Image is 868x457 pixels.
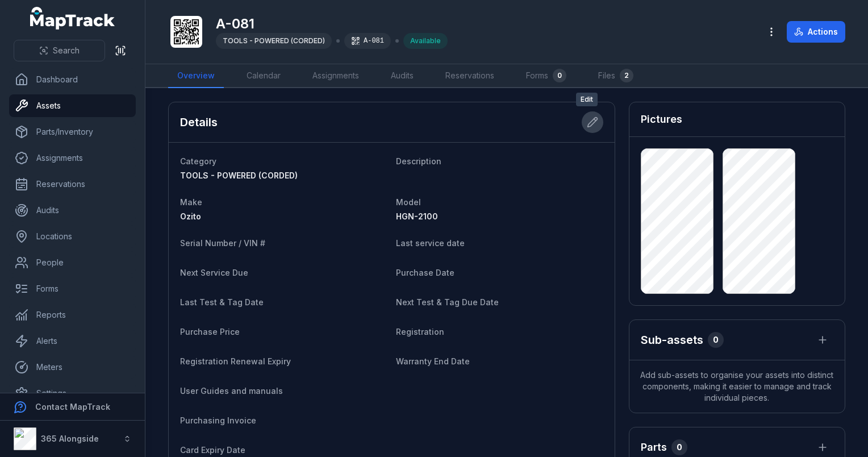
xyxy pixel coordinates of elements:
span: Edit [576,93,598,106]
span: Warranty End Date [396,356,470,366]
span: Purchase Date [396,268,454,277]
span: Description [396,156,441,166]
span: Last service date [396,238,465,248]
a: Reservations [9,173,136,196]
div: 2 [620,69,633,82]
span: User Guides and manuals [180,386,283,396]
span: Purchasing Invoice [180,416,256,425]
a: Reservations [436,64,503,88]
a: Forms [9,277,136,300]
a: Audits [9,199,136,222]
span: Next Service Due [180,268,248,277]
h1: A-081 [216,15,448,33]
span: Add sub-assets to organise your assets into distinct components, making it easier to manage and t... [629,360,845,413]
a: Overview [168,64,224,88]
a: Assignments [9,147,136,169]
span: Registration Renewal Expiry [180,356,291,366]
span: TOOLS - POWERED (CORDED) [223,36,325,45]
a: Audits [382,64,423,88]
span: Make [180,197,202,207]
span: Purchase Price [180,327,240,336]
div: 0 [553,69,566,82]
a: Settings [9,382,136,405]
div: Available [403,33,448,49]
a: Locations [9,225,136,248]
span: Last Test & Tag Date [180,297,264,307]
strong: 365 Alongside [41,434,99,443]
a: People [9,251,136,274]
a: Alerts [9,330,136,352]
a: Files2 [589,64,642,88]
a: Parts/Inventory [9,121,136,143]
span: HGN-2100 [396,211,438,221]
span: TOOLS - POWERED (CORDED) [180,171,298,180]
span: Model [396,197,421,207]
h2: Sub-assets [641,332,703,348]
a: Calendar [237,64,290,88]
a: Forms0 [517,64,575,88]
button: Actions [787,21,845,43]
button: Search [14,40,105,61]
div: 0 [671,439,687,455]
strong: Contact MapTrack [35,402,110,412]
h3: Pictures [641,111,682,127]
span: Serial Number / VIN # [180,238,265,248]
h2: Details [180,114,218,130]
a: Assets [9,94,136,117]
div: A-081 [344,33,391,49]
a: MapTrack [30,7,115,30]
span: Search [53,45,80,56]
div: 0 [708,332,724,348]
a: Assignments [303,64,368,88]
span: Registration [396,327,444,336]
span: Card Expiry Date [180,445,245,455]
span: Ozito [180,211,201,221]
span: Next Test & Tag Due Date [396,297,499,307]
a: Reports [9,304,136,326]
a: Meters [9,356,136,379]
a: Dashboard [9,68,136,91]
span: Category [180,156,216,166]
h3: Parts [641,439,667,455]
